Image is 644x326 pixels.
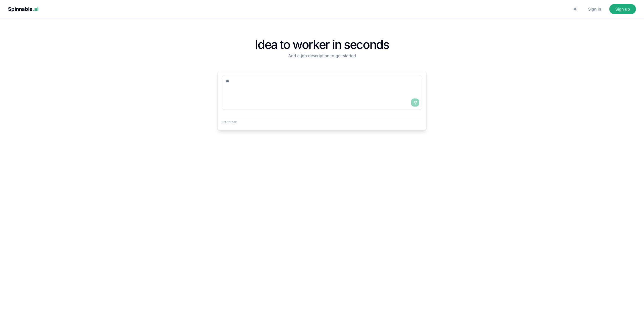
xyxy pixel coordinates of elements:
[570,4,580,14] button: Switch to dark mode
[222,120,422,124] p: Start from:
[609,4,636,14] button: Sign up
[217,53,427,59] p: Add a job description to get started
[582,4,607,14] button: Sign in
[32,6,38,12] span: .ai
[217,39,427,51] h1: Idea to worker in seconds
[8,6,38,12] span: Spinnable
